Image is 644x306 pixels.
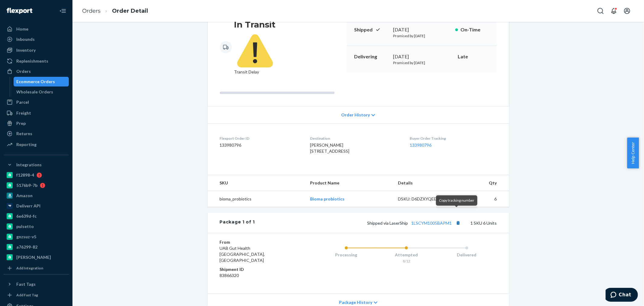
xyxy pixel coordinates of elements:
div: 8/12 [376,259,437,264]
a: Replenishments [4,56,69,66]
td: 6 [460,191,509,207]
a: Prep [4,119,69,128]
button: Open account menu [621,5,633,17]
dt: From [220,239,292,245]
ol: breadcrumbs [77,2,153,20]
a: Freight [4,108,69,118]
div: Inbounds [16,36,35,42]
a: Amazon [4,191,69,200]
a: Bioma probiotics [310,196,344,201]
div: Prep [16,120,26,126]
a: Add Fast Tag [4,291,69,299]
a: Inventory [4,45,69,55]
div: a76299-82 [16,244,37,250]
div: Replenishments [16,58,48,64]
span: Transit Delay [234,30,276,74]
div: Attempted [376,252,437,258]
a: pulsetto [4,222,69,231]
dt: Flexport Order ID [220,136,300,141]
span: [PERSON_NAME] [STREET_ADDRESS] [310,142,349,154]
a: Returns [4,129,69,138]
div: Fast Tags [16,281,36,287]
div: Parcel [16,99,29,105]
div: 1 SKU 6 Units [255,219,497,227]
th: SKU [208,175,305,191]
div: Inventory [16,47,36,53]
div: Home [16,26,28,32]
div: Package 1 of 1 [220,219,255,227]
a: Inbounds [4,34,69,44]
div: [PERSON_NAME] [16,254,51,260]
th: Qty [460,175,509,191]
p: Delivering [354,53,389,60]
div: Deliverr API [16,203,40,209]
button: Integrations [4,160,69,170]
td: bioma_probiotics [208,191,305,207]
a: Orders [82,8,101,14]
button: Fast Tags [4,279,69,289]
div: Integrations [16,162,42,168]
span: Package History [339,299,372,305]
h3: In Transit [234,19,276,30]
a: Orders [4,67,69,76]
a: Home [4,24,69,34]
a: 6e639d-fc [4,211,69,221]
div: Freight [16,110,31,116]
a: 5176b9-7b [4,181,69,190]
span: Shipped via LaserShip [367,220,462,226]
div: Add Integration [16,265,43,271]
a: Ecommerce Orders [14,77,69,86]
a: [PERSON_NAME] [4,252,69,262]
a: Order Detail [112,8,148,14]
dt: Shipment ID [220,266,292,272]
p: On-Time [460,26,490,33]
dd: 133980796 [220,142,300,148]
span: Order History [341,112,370,118]
div: pulsetto [16,223,34,229]
dt: Buyer Order Tracking [410,136,497,141]
a: Wholesale Orders [14,87,69,97]
a: Add Integration [4,265,69,272]
a: 1LSCYM1005BAPM1 [412,220,452,226]
a: a76299-82 [4,242,69,252]
a: Reporting [4,140,69,149]
button: Open Search Box [594,5,607,17]
p: Shipped [354,26,389,33]
div: Ecommerce Orders [17,79,55,85]
div: Reporting [16,142,37,148]
iframe: Opens a widget where you can chat to one of our agents [606,288,638,303]
div: Returns [16,131,32,137]
div: 5176b9-7b [16,182,37,188]
p: Late [458,53,490,60]
div: DSKU: D6DZXYQEE2L [398,196,455,202]
div: gnzsuz-v5 [16,234,36,240]
div: [DATE] [393,53,450,60]
dd: 83866320 [220,272,292,278]
div: f12898-4 [16,172,34,178]
a: f12898-4 [4,170,69,180]
div: Orders [16,68,31,74]
div: Amazon [16,193,33,199]
div: 6e639d-fc [16,213,37,219]
div: Wholesale Orders [17,89,53,95]
a: Parcel [4,97,69,107]
a: gnzsuz-v5 [4,232,69,242]
img: Flexport logo [7,8,32,14]
button: Help Center [627,138,639,168]
p: Promised by [DATE] [393,33,450,38]
button: Copy tracking number [454,219,462,227]
button: Open notifications [608,5,620,17]
span: Copy tracking number [439,198,474,203]
th: Details [393,175,460,191]
button: Close Navigation [57,5,69,17]
div: [DATE] [393,26,450,33]
a: 133980796 [410,142,431,148]
div: Add Fast Tag [16,292,38,298]
p: Promised by [DATE] [393,60,450,65]
dt: Destination [310,136,400,141]
th: Product Name [305,175,393,191]
a: Deliverr API [4,201,69,211]
span: UAB Gut Health [GEOGRAPHIC_DATA], [GEOGRAPHIC_DATA] [220,246,265,263]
